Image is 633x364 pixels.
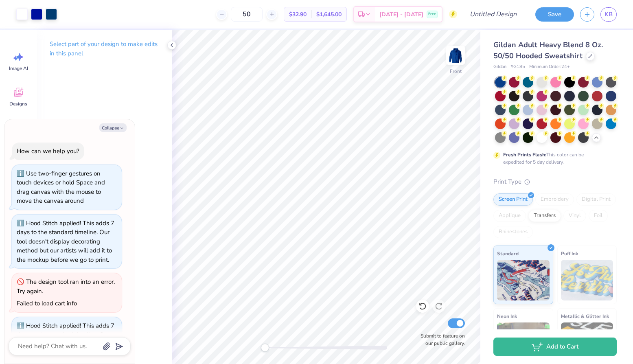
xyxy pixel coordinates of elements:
[493,226,533,238] div: Rhinestones
[561,322,613,363] img: Metallic & Glitter Ink
[561,249,578,258] span: Puff Ink
[493,193,533,206] div: Screen Print
[510,64,525,70] span: # G185
[463,6,523,22] input: Untitled Design
[497,260,550,300] img: Standard
[493,177,617,186] div: Print Type
[261,344,269,352] div: Accessibility label
[17,299,77,307] div: Failed to load cart info
[99,123,127,132] button: Collapse
[561,260,613,300] img: Puff Ink
[17,169,105,205] div: Use two-finger gestures on touch devices or hold Space and drag canvas with the mouse to move the...
[503,151,546,158] strong: Fresh Prints Flash:
[17,278,115,295] div: The design tool ran into an error. Try again.
[535,193,574,206] div: Embroidery
[497,249,519,258] span: Standard
[535,7,574,22] button: Save
[589,210,608,222] div: Foil
[17,219,114,264] div: Hood Stitch applied! This adds 7 days to the standard timeline. Our tool doesn't display decorati...
[289,10,307,19] span: $32.90
[416,332,465,347] label: Submit to feature on our public gallery.
[576,193,616,206] div: Digital Print
[503,151,603,166] div: This color can be expedited for 5 day delivery.
[528,210,561,222] div: Transfers
[447,47,464,64] img: Front
[497,322,550,363] img: Neon Ink
[428,11,436,17] span: Free
[497,312,517,320] span: Neon Ink
[9,65,28,72] span: Image AI
[600,7,617,22] a: KB
[493,64,506,70] span: Gildan
[50,39,159,58] p: Select part of your design to make edits in this panel
[561,312,609,320] span: Metallic & Glitter Ink
[17,147,79,155] div: How can we help you?
[450,68,462,75] div: Front
[316,10,342,19] span: $1,645.00
[529,64,570,70] span: Minimum Order: 24 +
[231,7,263,22] input: – –
[493,40,603,61] span: Gildan Adult Heavy Blend 8 Oz. 50/50 Hooded Sweatshirt
[493,338,617,356] button: Add to Cart
[379,10,423,19] span: [DATE] - [DATE]
[9,101,27,107] span: Designs
[605,10,613,19] span: KB
[563,210,586,222] div: Vinyl
[493,210,526,222] div: Applique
